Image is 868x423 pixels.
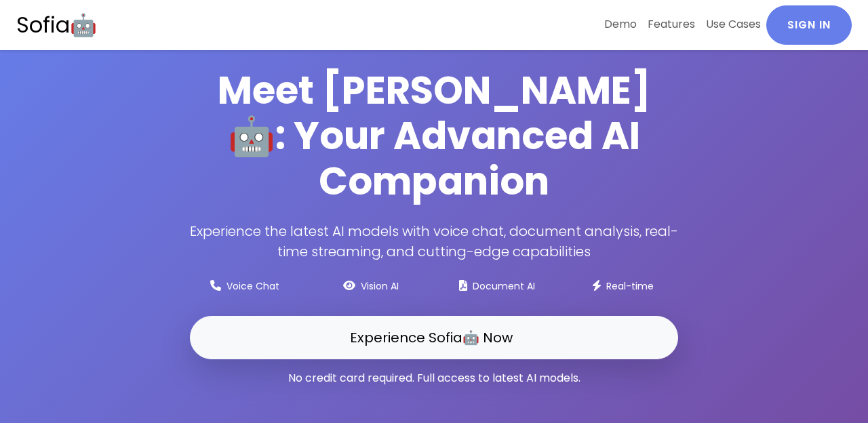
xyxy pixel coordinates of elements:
a: Features [642,5,701,43]
p: Experience the latest AI models with voice chat, document analysis, real-time streaming, and cutt... [190,221,678,262]
a: Experience Sofia🤖 Now [190,316,678,359]
small: Vision AI [361,279,399,293]
p: No credit card required. Full access to latest AI models. [190,370,678,386]
h1: Meet [PERSON_NAME]🤖: Your Advanced AI Companion [190,68,678,205]
a: Demo [599,5,642,43]
a: Use Cases [701,5,766,43]
a: Sign In [766,5,852,45]
span: Experience Sofia🤖 Now [350,328,513,347]
a: Sofia🤖 [16,5,97,45]
small: Real-time [606,279,654,293]
small: Voice Chat [226,279,279,293]
small: Document AI [473,279,535,293]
